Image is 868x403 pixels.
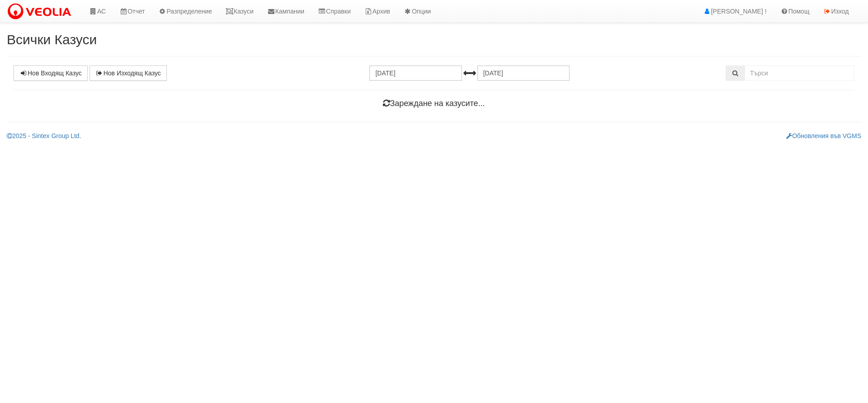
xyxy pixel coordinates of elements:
[14,99,854,108] h4: Зареждане на казусите...
[14,65,88,81] a: Нов Входящ Казус
[90,65,167,81] a: Нов Изходящ Казус
[7,132,81,139] a: 2025 - Sintex Group Ltd.
[786,132,861,139] a: Обновления във VGMS
[7,32,861,47] h2: Всички Казуси
[745,65,854,81] input: Търсене по Идентификатор, Бл/Вх/Ап, Тип, Описание, Моб. Номер, Имейл, Файл, Коментар,
[7,2,75,21] img: VeoliaLogo.png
